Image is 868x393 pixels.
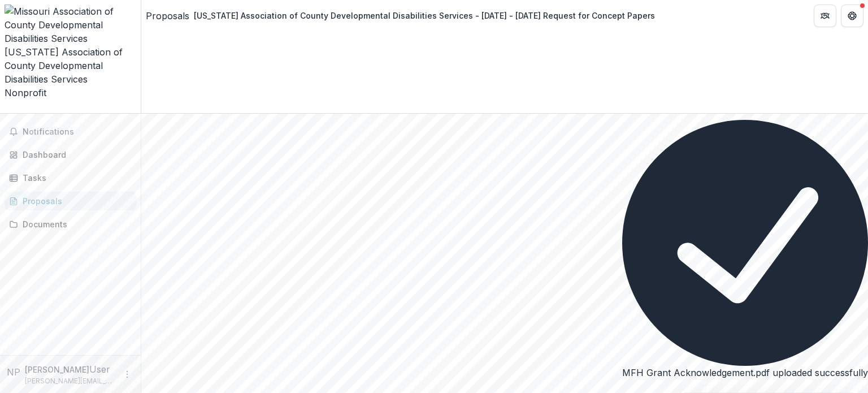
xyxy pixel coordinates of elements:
[5,215,136,234] a: Documents
[23,218,127,230] div: Documents
[120,368,134,381] button: More
[23,127,132,137] span: Notifications
[5,123,136,141] button: Notifications
[7,365,20,379] div: Nancy Pennington
[194,10,655,21] div: [US_STATE] Association of County Developmental Disabilities Services - [DATE] - [DATE] Request fo...
[146,7,659,24] nav: breadcrumb
[5,192,136,210] a: Proposals
[146,9,189,23] a: Proposals
[5,169,136,187] a: Tasks
[814,5,836,27] button: Partners
[5,87,46,98] span: Nonprofit
[5,5,136,45] img: Missouri Association of County Developmental Disabilities Services
[25,376,116,386] p: [PERSON_NAME][EMAIL_ADDRESS][DOMAIN_NAME]
[841,5,863,27] button: Get Help
[23,149,127,161] div: Dashboard
[23,172,127,184] div: Tasks
[5,45,136,86] div: [US_STATE] Association of County Developmental Disabilities Services
[23,195,127,207] div: Proposals
[89,362,110,376] p: User
[25,364,89,375] p: [PERSON_NAME]
[5,145,136,164] a: Dashboard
